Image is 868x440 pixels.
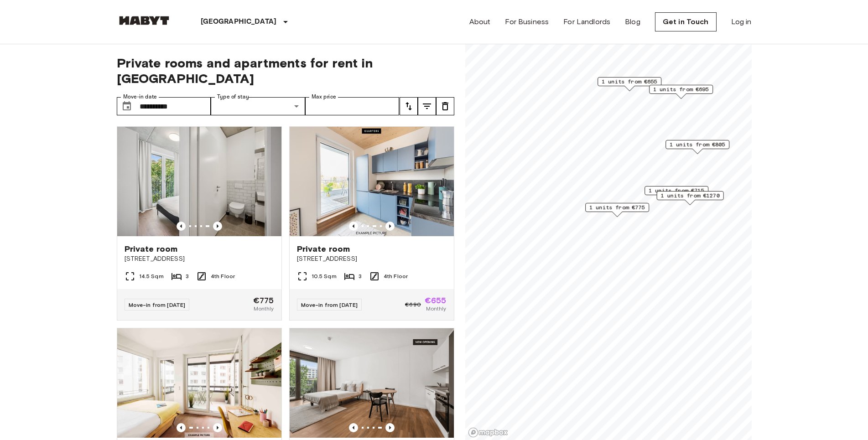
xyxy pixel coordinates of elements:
[253,296,274,305] span: €775
[139,272,164,280] span: 14.5 Sqm
[177,423,186,432] button: Previous image
[400,97,418,115] button: tune
[653,85,709,93] span: 1 units from €695
[213,222,222,231] button: Previous image
[665,140,729,154] div: Map marker
[125,243,178,254] span: Private room
[117,127,281,236] img: Marketing picture of unit DE-01-259-018-03Q
[290,328,454,438] img: Marketing picture of unit DE-01-491-304-001
[117,328,281,438] img: Marketing picture of unit DE-01-09-004-01Q
[186,272,189,280] span: 3
[117,55,454,86] span: Private rooms and apartments for rent in [GEOGRAPHIC_DATA]
[217,93,249,101] label: Type of stay
[290,127,454,236] img: Marketing picture of unit DE-01-07-009-02Q
[118,97,136,115] button: Choose date, selected date is 1 Oct 2025
[301,301,358,308] span: Move-in from [DATE]
[254,305,274,313] span: Monthly
[297,254,447,264] span: [STREET_ADDRESS]
[585,203,649,217] div: Map marker
[468,427,508,438] a: Mapbox logo
[349,222,358,231] button: Previous image
[660,192,719,200] span: 1 units from €1270
[656,191,723,205] div: Map marker
[289,126,454,321] a: Previous imagePrevious imagePrivate room[STREET_ADDRESS]10.5 Sqm34th FloorMove-in from [DATE]€690...
[426,305,446,313] span: Monthly
[213,423,222,432] button: Previous image
[436,97,454,115] button: tune
[598,77,661,91] div: Map marker
[563,16,610,27] a: For Landlords
[385,222,395,231] button: Previous image
[649,85,713,99] div: Map marker
[589,203,645,212] span: 1 units from €775
[405,300,421,309] span: €690
[625,16,640,27] a: Blog
[312,93,336,101] label: Max price
[297,243,350,254] span: Private room
[418,97,436,115] button: tune
[117,126,282,321] a: Previous imagePrevious imagePrivate room[STREET_ADDRESS]14.5 Sqm34th FloorMove-in from [DATE]€775...
[177,222,186,231] button: Previous image
[505,16,549,27] a: For Business
[201,16,277,27] p: [GEOGRAPHIC_DATA]
[469,16,491,27] a: About
[655,12,717,31] a: Get in Touch
[425,296,447,305] span: €655
[731,16,752,27] a: Log in
[384,272,408,280] span: 4th Floor
[645,186,708,200] div: Map marker
[349,423,358,432] button: Previous image
[123,93,157,101] label: Move-in date
[385,423,395,432] button: Previous image
[359,272,362,280] span: 3
[312,272,337,280] span: 10.5 Sqm
[211,272,235,280] span: 4th Floor
[602,78,657,86] span: 1 units from €655
[649,186,704,195] span: 1 units from €715
[117,16,172,25] img: Habyt
[129,301,186,308] span: Move-in from [DATE]
[125,254,274,264] span: [STREET_ADDRESS]
[670,140,725,149] span: 1 units from €805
